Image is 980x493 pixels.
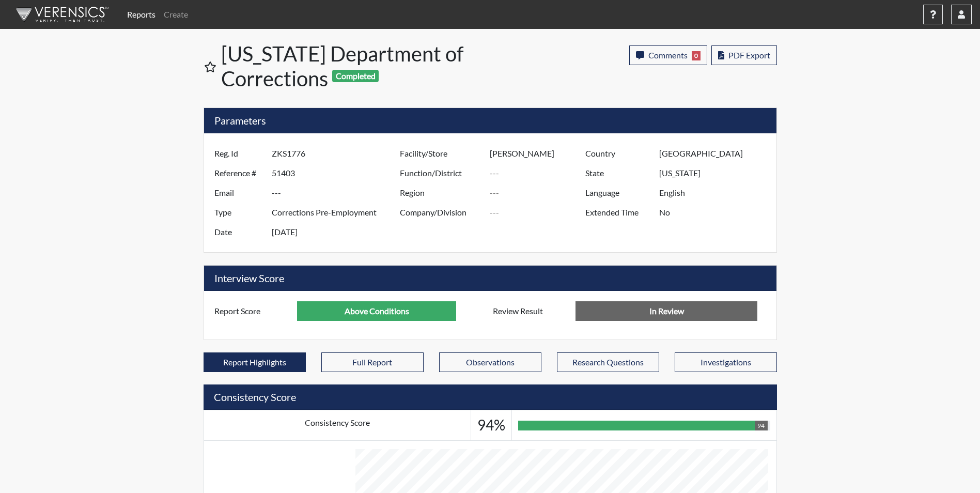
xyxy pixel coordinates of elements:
span: PDF Export [728,50,770,60]
button: Observations [439,352,541,372]
label: Facility/Store [392,144,490,163]
input: No Decision [575,301,757,321]
input: --- [490,163,588,183]
h5: Parameters [204,108,776,133]
a: Create [160,4,192,25]
a: Reports [123,4,160,25]
label: Extended Time [578,203,659,222]
label: Country [578,144,659,163]
label: Reference # [207,163,272,183]
label: Review Result [485,301,576,321]
button: Report Highlights [204,352,306,372]
label: Language [578,183,659,203]
input: --- [272,222,402,242]
h5: Consistency Score [204,384,777,410]
h1: [US_STATE] Department of Corrections [221,41,491,91]
input: --- [659,203,773,222]
label: Email [207,183,272,203]
button: PDF Export [711,45,777,65]
button: Investigations [675,352,777,372]
input: --- [272,144,402,163]
button: Comments0 [629,45,707,65]
span: 0 [692,51,701,60]
input: --- [490,144,588,163]
input: --- [272,163,402,183]
input: --- [272,183,402,203]
span: Comments [648,50,688,60]
label: Report Score [207,301,298,321]
label: Region [392,183,490,203]
label: Reg. Id [207,144,272,163]
input: --- [659,183,773,203]
button: Full Report [321,352,424,372]
input: --- [490,203,588,222]
h5: Interview Score [204,266,776,291]
label: Type [207,203,272,222]
input: --- [490,183,588,203]
label: Company/Division [392,203,490,222]
div: 94 [755,421,767,430]
input: --- [659,163,773,183]
label: Date [207,222,272,242]
label: State [578,163,659,183]
span: Completed [332,70,379,82]
input: --- [659,144,773,163]
input: --- [272,203,402,222]
td: Consistency Score [204,410,471,441]
h3: 94% [477,417,505,434]
input: --- [297,301,456,321]
label: Function/District [392,163,490,183]
button: Research Questions [557,352,659,372]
